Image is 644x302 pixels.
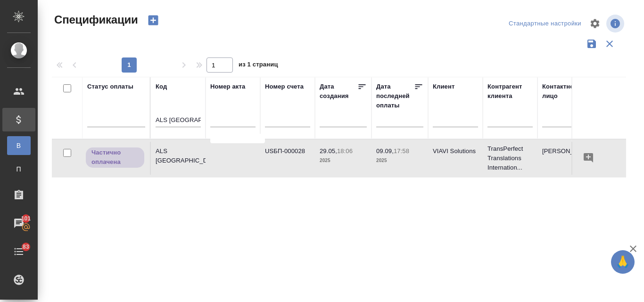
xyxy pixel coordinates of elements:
[7,136,31,155] a: В
[433,82,454,91] div: Клиент
[487,82,533,101] div: Контрагент клиента
[542,82,587,101] div: Контактное лицо
[337,147,353,155] p: 18:06
[615,252,631,272] span: 🙏
[17,242,35,252] span: 83
[16,214,37,223] span: 101
[376,147,394,155] p: 09.09,
[210,82,245,91] div: Номер акта
[376,156,423,165] p: 2025
[239,59,278,73] span: из 1 страниц
[7,160,31,179] a: П
[156,82,167,91] div: Код
[52,12,138,27] span: Спецификации
[606,15,626,33] span: Посмотреть информацию
[320,147,337,155] p: 29.05,
[376,82,414,110] div: Дата последней оплаты
[91,148,139,167] p: Частично оплачена
[320,156,367,165] p: 2025
[260,142,315,175] td: USБП-000028
[584,12,606,35] span: Настроить таблицу
[537,142,592,175] td: [PERSON_NAME]
[87,82,133,91] div: Статус оплаты
[601,35,619,53] button: Сбросить фильтры
[142,12,165,28] button: Создать
[2,240,35,263] a: 83
[611,250,635,274] button: 🙏
[2,212,35,235] a: 101
[506,16,584,31] div: split button
[12,141,26,150] span: В
[487,144,533,172] p: TransPerfect Translations Internation...
[265,82,304,91] div: Номер счета
[151,142,206,175] td: ALS [GEOGRAPHIC_DATA]-1231
[320,82,357,101] div: Дата создания
[583,35,601,53] button: Сохранить фильтры
[394,147,409,155] p: 17:58
[12,164,26,174] span: П
[433,147,478,156] p: VIAVI Solutions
